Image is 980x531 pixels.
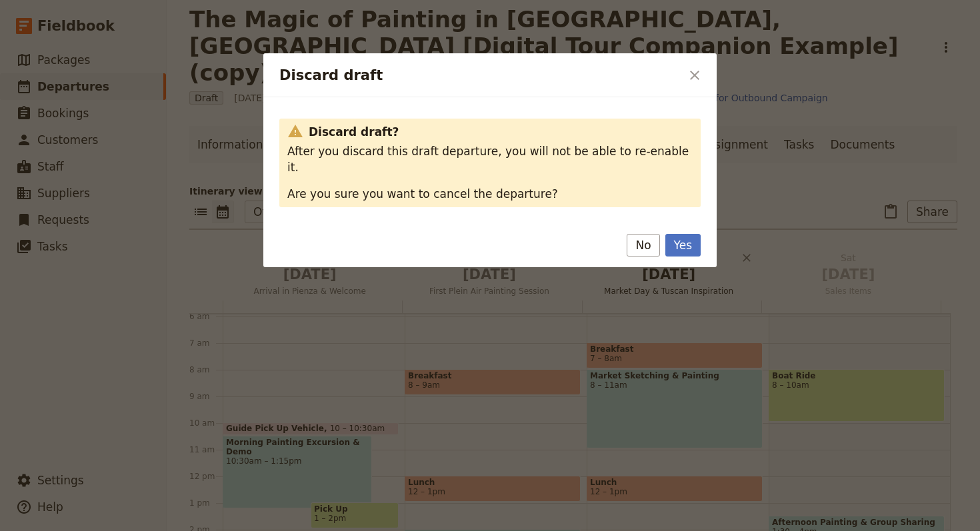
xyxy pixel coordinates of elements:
[287,143,693,175] p: After you discard this draft departure, you will not be able to re-enable it.
[665,234,701,257] button: Yes
[287,186,693,202] p: Are you sure you want to cancel the departure?
[279,65,681,85] h2: Discard draft
[683,64,706,87] button: Close dialog
[627,234,659,257] button: No
[309,124,693,140] strong: Discard draft?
